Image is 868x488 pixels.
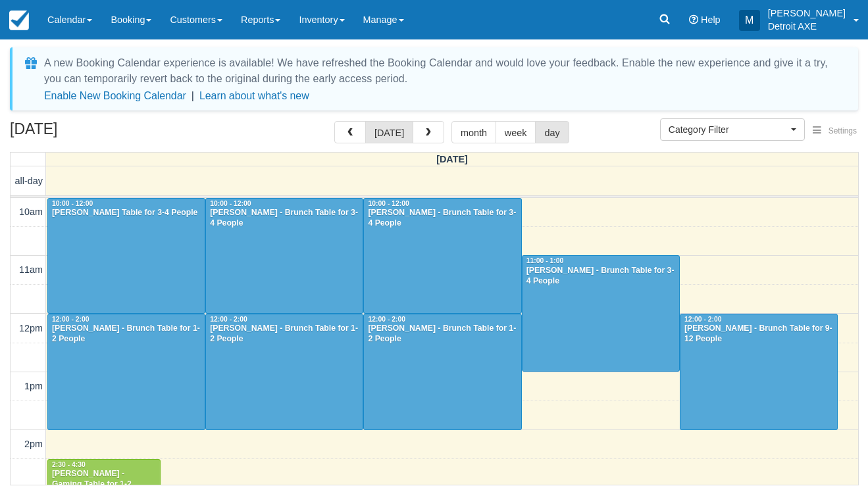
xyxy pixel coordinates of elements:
[660,118,805,141] button: Category Filter
[24,439,43,449] span: 2pm
[496,121,536,143] button: week
[365,121,413,143] button: [DATE]
[535,121,569,143] button: day
[199,90,309,101] a: Learn about what's new
[684,316,722,323] span: 12:00 - 2:00
[210,316,247,323] span: 12:00 - 2:00
[689,15,698,24] i: Help
[522,255,680,372] a: 11:00 - 1:00[PERSON_NAME] - Brunch Table for 3-4 People
[51,208,201,218] div: [PERSON_NAME] Table for 3-4 People
[52,200,93,207] span: 10:00 - 12:00
[47,198,205,314] a: 10:00 - 12:00[PERSON_NAME] Table for 3-4 People
[701,14,721,25] span: Help
[24,381,43,391] span: 1pm
[526,266,676,287] div: [PERSON_NAME] - Brunch Table for 3-4 People
[526,257,564,264] span: 11:00 - 1:00
[368,316,405,323] span: 12:00 - 2:00
[367,324,517,345] div: [PERSON_NAME] - Brunch Table for 1-2 People
[739,10,760,31] div: M
[768,20,846,33] p: Detroit AXE
[19,207,43,217] span: 10am
[52,316,89,323] span: 12:00 - 2:00
[44,89,186,103] button: Enable New Booking Calendar
[829,126,857,135] span: Settings
[205,198,363,314] a: 10:00 - 12:00[PERSON_NAME] - Brunch Table for 3-4 People
[209,324,359,345] div: [PERSON_NAME] - Brunch Table for 1-2 People
[436,154,468,164] span: [DATE]
[19,323,43,333] span: 12pm
[51,324,201,345] div: [PERSON_NAME] - Brunch Table for 1-2 People
[19,264,43,275] span: 11am
[805,122,865,141] button: Settings
[451,121,496,143] button: month
[47,314,205,430] a: 12:00 - 2:00[PERSON_NAME] - Brunch Table for 1-2 People
[52,461,86,468] span: 2:30 - 4:30
[669,123,788,136] span: Category Filter
[363,314,521,430] a: 12:00 - 2:00[PERSON_NAME] - Brunch Table for 1-2 People
[363,198,521,314] a: 10:00 - 12:00[PERSON_NAME] - Brunch Table for 3-4 People
[684,324,834,345] div: [PERSON_NAME] - Brunch Table for 9-12 People
[368,200,409,207] span: 10:00 - 12:00
[768,7,846,20] p: [PERSON_NAME]
[205,314,363,430] a: 12:00 - 2:00[PERSON_NAME] - Brunch Table for 1-2 People
[680,314,838,430] a: 12:00 - 2:00[PERSON_NAME] - Brunch Table for 9-12 People
[210,200,251,207] span: 10:00 - 12:00
[367,208,517,229] div: [PERSON_NAME] - Brunch Table for 3-4 People
[191,90,194,101] span: |
[9,11,29,30] img: checkfront-main-nav-mini-logo.png
[44,55,842,87] div: A new Booking Calendar experience is available! We have refreshed the Booking Calendar and would ...
[10,121,176,145] h2: [DATE]
[15,176,43,186] span: all-day
[209,208,359,229] div: [PERSON_NAME] - Brunch Table for 3-4 People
